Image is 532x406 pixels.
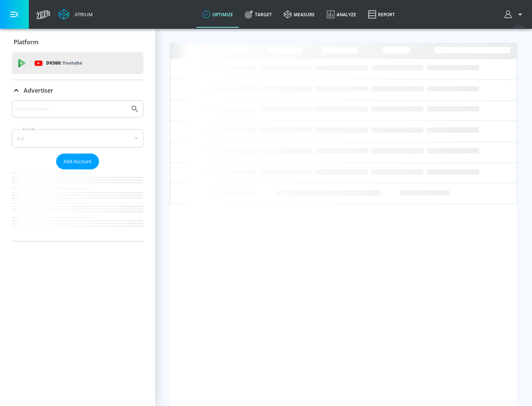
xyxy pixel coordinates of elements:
a: Analyze [321,1,362,28]
div: A-Z [12,129,143,148]
p: DV360: [46,59,82,67]
a: measure [278,1,321,28]
span: Add Account [64,157,92,166]
nav: list of Advertiser [12,169,143,241]
div: Advertiser [12,100,143,241]
button: Add Account [56,154,99,169]
input: Search by name [15,104,127,114]
div: DV360: Youtube [12,52,143,74]
p: Platform [14,38,38,46]
label: Sort By [21,127,37,131]
a: optimize [197,1,239,28]
div: Atrium [72,11,93,18]
a: Target [239,1,278,28]
div: Platform [12,32,143,52]
a: Report [362,1,401,28]
p: Advertiser [24,86,53,94]
div: Advertiser [12,80,143,101]
p: Youtube [62,59,82,67]
a: Atrium [58,9,93,20]
span: v 4.25.4 [514,24,525,28]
